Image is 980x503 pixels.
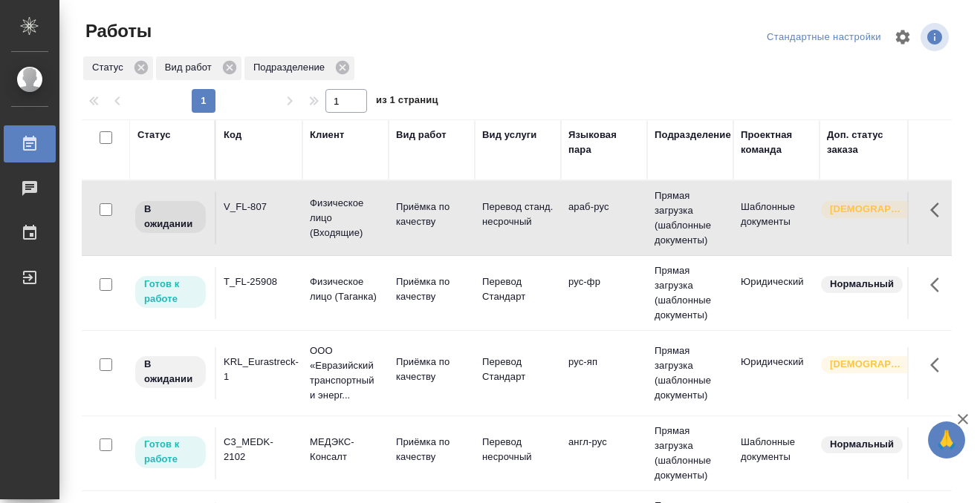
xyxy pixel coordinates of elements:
[561,427,647,479] td: англ-рус
[396,274,467,304] p: Приёмка по качеству
[482,355,554,384] p: Перевод Стандарт
[647,181,733,255] td: Прямая загрузка (шаблонные документы)
[144,437,197,467] p: Готов к работе
[830,277,894,292] p: Нормальный
[921,347,957,383] button: Здесь прячутся важные кнопки
[396,128,447,142] div: Вид работ
[921,427,957,463] button: Здесь прячутся важные кнопки
[733,192,820,244] td: Шаблонные документы
[310,274,381,304] p: Физическое лицо (Таганка)
[830,357,904,372] p: [DEMOGRAPHIC_DATA]
[144,277,197,306] p: Готов к работе
[482,274,554,304] p: Перевод Стандарт
[885,19,921,55] span: Настроить таблицу
[655,128,731,142] div: Подразделение
[310,343,381,403] p: ООО «Евразийский транспортный и энерг...
[921,192,957,228] button: Здесь прячутся важные кнопки
[253,60,330,75] p: Подразделение
[144,357,197,387] p: В ожидании
[830,437,894,452] p: Нормальный
[830,202,904,217] p: [DEMOGRAPHIC_DATA]
[482,128,537,142] div: Вид услуги
[156,56,241,80] div: Вид работ
[396,355,467,384] p: Приёмка по качеству
[224,355,295,384] div: KRL_Eurastreck-1
[224,128,241,142] div: Код
[144,202,197,231] p: В ожидании
[165,60,217,75] p: Вид работ
[134,200,207,234] div: Исполнитель назначен, приступать к работе пока рано
[310,128,344,142] div: Клиент
[396,200,467,229] p: Приёмка по качеству
[568,128,640,157] div: Языковая пара
[561,347,647,399] td: рус-яп
[92,60,129,75] p: Статус
[741,128,812,157] div: Проектная команда
[733,267,820,319] td: Юридический
[224,274,295,289] div: T_FL-25908
[928,421,965,458] button: 🙏
[244,56,354,80] div: Подразделение
[647,336,733,410] td: Прямая загрузка (шаблонные документы)
[134,355,207,389] div: Исполнитель назначен, приступать к работе пока рано
[934,424,959,456] span: 🙏
[134,274,207,309] div: Исполнитель может приступить к работе
[647,416,733,490] td: Прямая загрузка (шаблонные документы)
[224,200,295,214] div: V_FL-807
[561,192,647,244] td: араб-рус
[134,435,207,470] div: Исполнитель может приступить к работе
[82,19,152,43] span: Работы
[733,347,820,399] td: Юридический
[827,128,905,157] div: Доп. статус заказа
[83,56,153,80] div: Статус
[921,267,957,303] button: Здесь прячутся важные кнопки
[647,256,733,330] td: Прямая загрузка (шаблонные документы)
[482,200,554,229] p: Перевод станд. несрочный
[137,128,171,142] div: Статус
[224,435,295,464] div: C3_MEDK-2102
[561,267,647,319] td: рус-фр
[482,435,554,464] p: Перевод несрочный
[310,435,381,464] p: МЕДЭКС-Консалт
[763,26,885,49] div: split button
[396,435,467,464] p: Приёмка по качеству
[921,23,952,51] span: Посмотреть информацию
[376,91,438,113] span: из 1 страниц
[310,196,381,240] p: Физическое лицо (Входящие)
[733,427,820,479] td: Шаблонные документы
